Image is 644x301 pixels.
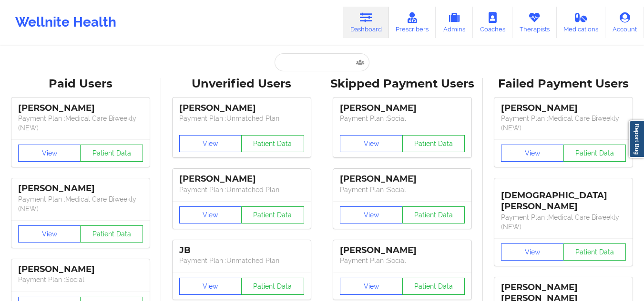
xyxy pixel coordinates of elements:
a: Prescribers [389,7,436,38]
div: [PERSON_NAME] [340,103,465,114]
button: View [18,145,81,162]
p: Payment Plan : Social [340,114,465,123]
div: [DEMOGRAPHIC_DATA][PERSON_NAME] [501,183,626,212]
a: Dashboard [343,7,389,38]
div: [PERSON_NAME] [18,103,143,114]
div: Unverified Users [168,77,316,91]
button: View [501,243,564,261]
div: [PERSON_NAME] [340,174,465,184]
p: Payment Plan : Social [340,185,465,194]
a: Report Bug [629,120,644,158]
button: View [179,278,242,295]
a: Therapists [512,7,557,38]
div: Paid Users [7,77,154,91]
button: View [501,145,564,162]
button: Patient Data [241,278,304,295]
button: Patient Data [402,206,465,223]
p: Payment Plan : Unmatched Plan [179,256,304,265]
p: Payment Plan : Unmatched Plan [179,114,304,123]
div: [PERSON_NAME] [18,183,143,194]
button: Patient Data [241,135,304,152]
p: Payment Plan : Medical Care Biweekly (NEW) [501,213,626,232]
div: JB [179,245,304,256]
p: Payment Plan : Social [18,275,143,284]
button: View [179,135,242,152]
button: Patient Data [402,135,465,152]
a: Coaches [473,7,512,38]
button: Patient Data [241,206,304,223]
p: Payment Plan : Medical Care Biweekly (NEW) [18,194,143,214]
div: [PERSON_NAME] [179,174,304,184]
div: [PERSON_NAME] [501,103,626,114]
button: Patient Data [80,145,143,162]
div: [PERSON_NAME] [18,264,143,275]
button: View [18,225,81,243]
p: Payment Plan : Social [340,256,465,265]
button: Patient Data [80,225,143,243]
button: View [179,206,242,223]
div: Skipped Payment Users [329,77,477,91]
a: Account [605,7,644,38]
button: View [340,278,403,295]
p: Payment Plan : Unmatched Plan [179,185,304,194]
button: Patient Data [402,278,465,295]
a: Admins [436,7,473,38]
a: Medications [557,7,606,38]
div: [PERSON_NAME] [179,103,304,114]
button: View [340,135,403,152]
p: Payment Plan : Medical Care Biweekly (NEW) [18,114,143,133]
button: Patient Data [563,243,626,261]
div: [PERSON_NAME] [340,245,465,256]
div: Failed Payment Users [490,77,637,91]
p: Payment Plan : Medical Care Biweekly (NEW) [501,114,626,133]
button: View [340,206,403,223]
button: Patient Data [563,145,626,162]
